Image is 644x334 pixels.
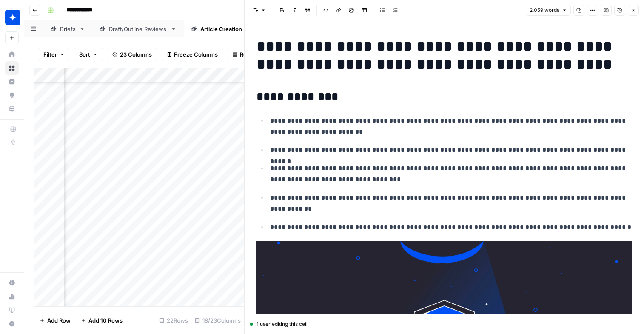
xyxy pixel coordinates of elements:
a: Briefs [43,20,92,37]
button: Row Height [227,48,276,61]
button: Add 10 Rows [76,314,128,327]
div: 1 user editing this cell [250,320,639,328]
a: Usage [5,290,19,303]
a: Browse [5,61,19,75]
div: Briefs [60,25,76,33]
button: Filter [38,48,70,61]
button: Freeze Columns [161,48,223,61]
a: Draft/Outline Reviews [92,20,184,37]
a: Insights [5,75,19,88]
a: Settings [5,276,19,290]
a: Opportunities [5,88,19,102]
span: 2,059 words [530,6,559,14]
button: Sort [74,48,103,61]
button: 2,059 words [526,5,571,16]
a: Article Creation [184,20,259,37]
a: Home [5,48,19,61]
div: 18/23 Columns [191,314,244,327]
span: Add 10 Rows [88,316,123,325]
img: Wiz Logo [5,10,20,25]
span: Row Height [240,50,271,59]
div: Article Creation [200,25,242,33]
button: Add Row [34,314,76,327]
span: Freeze Columns [174,50,218,59]
a: Learning Hub [5,303,19,317]
button: 23 Columns [107,48,157,61]
a: Your Data [5,102,19,116]
span: 23 Columns [120,50,152,59]
span: Filter [43,50,57,59]
span: Sort [79,50,90,59]
button: Workspace: Wiz [5,7,19,28]
span: Add Row [47,316,71,325]
button: Help + Support [5,317,19,331]
div: 22 Rows [156,314,191,327]
div: Draft/Outline Reviews [109,25,167,33]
